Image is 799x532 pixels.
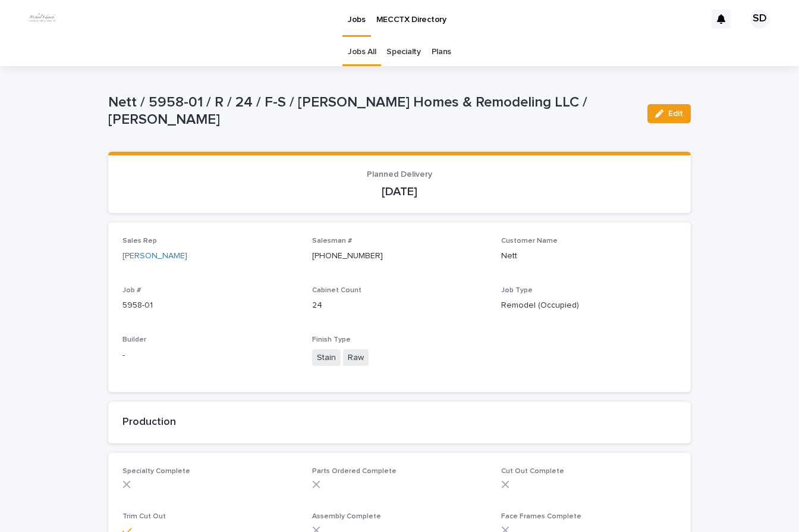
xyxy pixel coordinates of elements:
span: Job Type [501,287,533,294]
span: Parts Ordered Complete [312,468,397,475]
a: [PERSON_NAME] [122,250,187,262]
span: Salesman # [312,237,352,245]
span: Builder [122,336,146,343]
span: Finish Type [312,336,351,343]
span: Sales Rep [122,237,157,245]
span: Cut Out Complete [501,468,564,475]
span: Stain [312,349,341,367]
p: [PHONE_NUMBER] [312,250,487,262]
p: 24 [312,299,487,312]
span: Cabinet Count [312,287,361,294]
img: dhEtdSsQReaQtgKTuLrt [24,7,61,31]
span: Face Frames Complete [501,513,581,520]
span: Raw [343,349,369,367]
span: Trim Cut Out [122,513,166,520]
p: 5958-01 [122,299,298,312]
span: Assembly Complete [312,513,381,520]
p: [DATE] [122,184,677,199]
span: Specialty Complete [122,468,190,475]
div: SD [750,10,769,29]
a: Plans [432,38,451,66]
p: Nett [501,250,677,262]
button: Edit [647,104,691,123]
a: Specialty [386,38,420,66]
span: Job # [122,287,141,294]
p: - [122,349,298,362]
p: Remodel (Occupied) [501,299,677,312]
h2: Production [122,416,677,429]
span: Planned Delivery [367,170,432,179]
span: Edit [668,109,683,118]
p: Nett / 5958-01 / R / 24 / F-S / [PERSON_NAME] Homes & Remodeling LLC / [PERSON_NAME] [108,94,638,129]
span: Customer Name [501,237,558,245]
a: Jobs All [348,38,376,66]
